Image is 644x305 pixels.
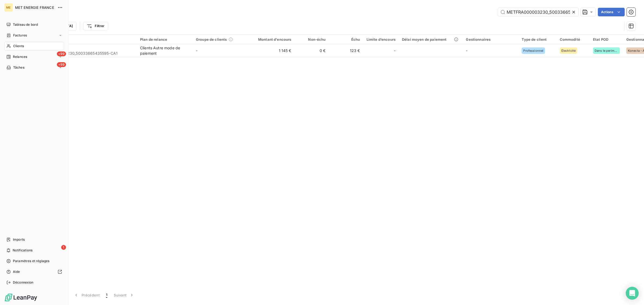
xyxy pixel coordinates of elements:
div: ME [4,3,13,12]
span: Clients [13,44,24,49]
span: Factures [13,33,27,38]
span: METFRA000003230_50033665435595-CA1 [37,51,134,56]
span: MET ENERGIE FRANCE [15,5,54,10]
span: Imports [13,237,25,242]
div: Montant d'encours [252,37,291,42]
span: Tableau de bord [13,22,38,27]
span: - [196,48,197,53]
button: Actions [598,8,625,16]
span: Électricité [561,49,576,52]
span: Déconnexion [13,280,34,285]
div: Délai moyen de paiement [402,37,459,42]
span: 1 [106,292,107,298]
span: +99 [57,62,66,67]
span: Dans le perimetre [595,49,618,52]
input: Rechercher [498,8,579,16]
span: Groupe de clients [196,37,227,42]
div: Etat POD [593,37,620,42]
span: Professionnel [523,49,543,52]
span: Relances [13,54,27,59]
span: Aide [13,269,20,274]
span: Notifications [13,248,32,253]
span: 1 [61,245,66,250]
div: Limite d’encours [367,37,396,42]
button: Précédent [70,289,103,301]
td: 1 145 € [248,44,295,57]
span: - [394,48,396,53]
div: Commodité [560,37,587,42]
td: 0 € [295,44,329,57]
button: Suivant [111,289,138,301]
div: Échu [332,37,360,42]
div: Clients Autre mode de paiement [140,45,189,56]
span: Tâches [13,65,24,70]
div: Non-échu [298,37,326,42]
button: 1 [103,289,111,301]
div: Type de client [522,37,553,42]
div: Plan de relance [140,37,189,42]
div: Gestionnaires [466,37,515,42]
div: Open Intercom Messenger [626,287,639,300]
img: Logo LeanPay [4,293,38,302]
a: Aide [4,267,64,276]
td: 123 € [329,44,363,57]
span: - [466,48,467,53]
span: Paramètres et réglages [13,259,49,263]
button: Filtrer [83,22,108,30]
span: +99 [57,51,66,56]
